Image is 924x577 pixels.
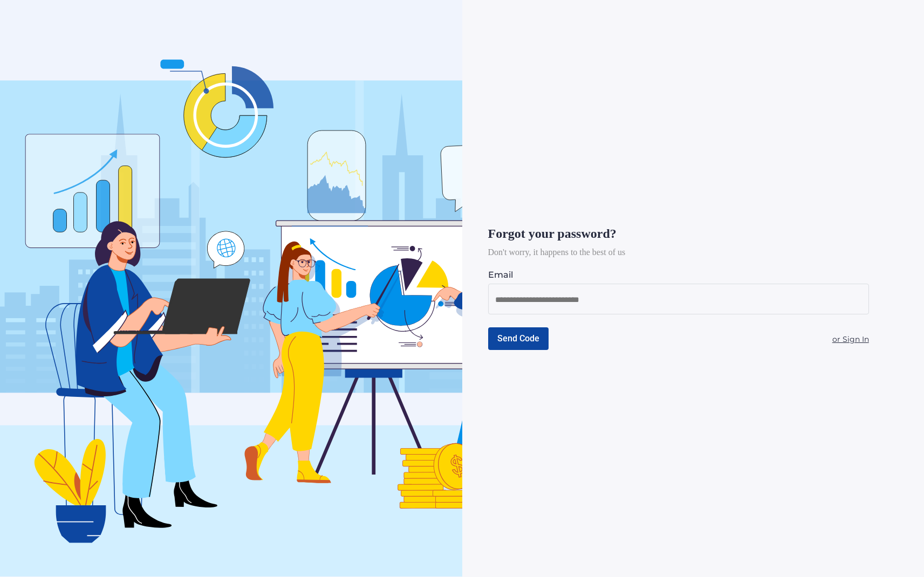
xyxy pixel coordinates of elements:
[488,327,549,350] button: Send Code
[488,226,617,241] span: Forgot your password?
[488,270,513,280] span: Email
[832,334,869,344] a: or Sign In
[832,334,869,344] u: or Sign In
[488,248,626,257] span: Don't worry, it happens to the best of us
[497,333,539,344] span: Send Code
